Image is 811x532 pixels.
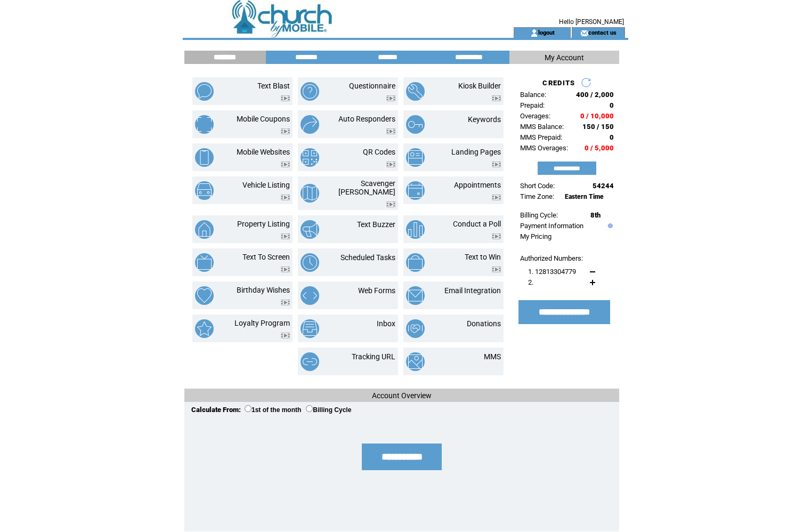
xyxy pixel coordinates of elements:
[520,91,546,99] span: Balance:
[406,352,425,371] img: mms.png
[545,53,584,62] span: My Account
[281,300,290,305] img: video.png
[357,220,395,229] a: Text Buzzer
[406,319,425,338] img: donations.png
[301,184,319,203] img: scavenger-hunt.png
[372,391,432,400] span: Account Overview
[301,286,319,305] img: web-forms.png
[306,406,351,414] label: Billing Cycle
[520,192,554,200] span: Time Zone:
[340,253,395,262] a: Scheduled Tasks
[281,162,290,167] img: video.png
[559,18,624,26] span: Hello [PERSON_NAME]
[528,268,576,276] span: 1. 12813304779
[468,115,501,124] a: Keywords
[492,162,501,167] img: video.png
[386,201,395,207] img: video.png
[281,195,290,200] img: video.png
[492,233,501,239] img: video.png
[363,148,395,156] a: QR Codes
[484,352,501,361] a: MMS
[338,179,395,196] a: Scavenger [PERSON_NAME]
[444,286,501,295] a: Email Integration
[528,278,533,286] span: 2.
[451,148,501,156] a: Landing Pages
[585,144,614,152] span: 0 / 5,000
[301,253,319,272] img: scheduled-tasks.png
[301,220,319,239] img: text-buzzer.png
[195,82,214,101] img: text-blast.png
[406,181,425,200] img: appointments.png
[492,195,501,200] img: video.png
[580,29,588,37] img: contact_us_icon.gif
[492,95,501,101] img: video.png
[301,319,319,338] img: inbox.png
[237,115,290,123] a: Mobile Coupons
[386,95,395,101] img: video.png
[593,182,614,190] span: 54244
[306,405,313,412] input: Billing Cycle
[349,82,395,90] a: Questionnaire
[605,223,613,228] img: help.gif
[242,181,290,189] a: Vehicle Listing
[520,222,583,230] a: Payment Information
[406,115,425,134] img: keywords.png
[195,286,214,305] img: birthday-wishes.png
[538,29,555,36] a: logout
[520,123,564,131] span: MMS Balance:
[195,148,214,167] img: mobile-websites.png
[257,82,290,90] a: Text Blast
[195,115,214,134] img: mobile-coupons.png
[520,182,555,190] span: Short Code:
[465,253,501,261] a: Text to Win
[520,232,552,240] a: My Pricing
[520,254,583,262] span: Authorized Numbers:
[377,319,395,328] a: Inbox
[195,253,214,272] img: text-to-screen.png
[195,319,214,338] img: loyalty-program.png
[301,115,319,134] img: auto-responders.png
[237,220,290,228] a: Property Listing
[582,123,614,131] span: 150 / 150
[386,128,395,134] img: video.png
[281,95,290,101] img: video.png
[234,319,290,327] a: Loyalty Program
[301,148,319,167] img: qr-codes.png
[338,115,395,123] a: Auto Responders
[237,148,290,156] a: Mobile Websites
[588,29,617,36] a: contact us
[281,128,290,134] img: video.png
[520,133,562,141] span: MMS Prepaid:
[406,82,425,101] img: kiosk-builder.png
[454,181,501,189] a: Appointments
[406,286,425,305] img: email-integration.png
[565,193,604,200] span: Eastern Time
[245,405,252,412] input: 1st of the month
[281,267,290,272] img: video.png
[406,148,425,167] img: landing-pages.png
[281,233,290,239] img: video.png
[520,144,568,152] span: MMS Overages:
[542,79,575,87] span: CREDITS
[245,406,301,414] label: 1st of the month
[520,211,558,219] span: Billing Cycle:
[520,112,550,120] span: Overages:
[191,406,241,414] span: Calculate From:
[576,91,614,99] span: 400 / 2,000
[610,133,614,141] span: 0
[301,352,319,371] img: tracking-url.png
[352,352,395,361] a: Tracking URL
[453,220,501,228] a: Conduct a Poll
[406,253,425,272] img: text-to-win.png
[242,253,290,261] a: Text To Screen
[195,220,214,239] img: property-listing.png
[492,267,501,272] img: video.png
[580,112,614,120] span: 0 / 10,000
[237,286,290,294] a: Birthday Wishes
[195,181,214,200] img: vehicle-listing.png
[406,220,425,239] img: conduct-a-poll.png
[590,211,601,219] span: 8th
[301,82,319,101] img: questionnaire.png
[458,82,501,90] a: Kiosk Builder
[530,29,538,37] img: account_icon.gif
